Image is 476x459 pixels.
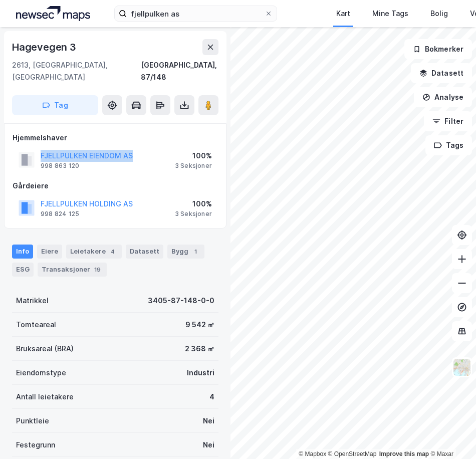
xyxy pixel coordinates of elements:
[430,8,448,20] div: Bolig
[41,210,79,218] div: 998 824 125
[16,295,49,307] div: Matrikkel
[141,59,218,83] div: [GEOGRAPHIC_DATA], 87/148
[66,245,122,259] div: Leietakere
[16,439,55,451] div: Festegrunn
[190,247,200,257] div: 1
[452,358,471,377] img: Z
[167,245,204,259] div: Bygg
[411,63,472,83] button: Datasett
[404,39,472,59] button: Bokmerker
[12,245,33,259] div: Info
[425,135,472,155] button: Tags
[185,343,214,355] div: 2 368 ㎡
[12,263,34,277] div: ESG
[12,95,98,115] button: Tag
[37,245,62,259] div: Eiere
[38,263,107,277] div: Transaksjoner
[16,415,49,427] div: Punktleie
[175,150,212,162] div: 100%
[92,265,103,275] div: 19
[16,343,74,355] div: Bruksareal (BRA)
[127,6,265,21] input: Søk på adresse, matrikkel, gårdeiere, leietakere eller personer
[108,247,118,257] div: 4
[126,245,163,259] div: Datasett
[209,391,214,403] div: 4
[175,198,212,210] div: 100%
[424,111,472,131] button: Filter
[185,319,214,331] div: 9 542 ㎡
[12,59,141,83] div: 2613, [GEOGRAPHIC_DATA], [GEOGRAPHIC_DATA]
[203,415,214,427] div: Nei
[16,319,56,331] div: Tomteareal
[175,210,212,218] div: 3 Seksjoner
[13,132,218,144] div: Hjemmelshaver
[16,391,74,403] div: Antall leietakere
[16,6,90,21] img: logo.a4113a55bc3d86da70a041830d287a7e.svg
[187,367,214,379] div: Industri
[203,439,214,451] div: Nei
[379,450,429,457] a: Improve this map
[328,450,377,457] a: OpenStreetMap
[13,180,218,192] div: Gårdeiere
[336,8,350,20] div: Kart
[299,450,326,457] a: Mapbox
[414,87,472,107] button: Analyse
[41,162,79,170] div: 998 863 120
[148,295,214,307] div: 3405-87-148-0-0
[372,8,408,20] div: Mine Tags
[16,367,66,379] div: Eiendomstype
[426,411,476,459] iframe: Chat Widget
[175,162,212,170] div: 3 Seksjoner
[12,39,78,55] div: Hagevegen 3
